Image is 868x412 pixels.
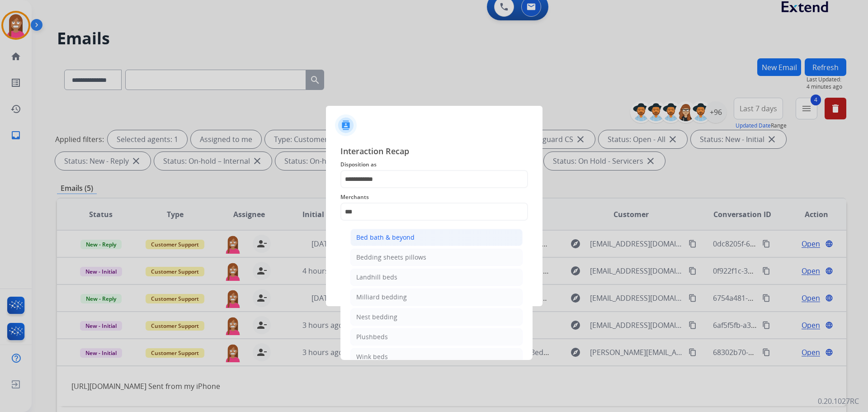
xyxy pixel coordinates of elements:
[335,114,357,136] img: contactIcon
[356,293,407,302] div: Milliard bedding
[356,253,426,262] div: Bedding sheets pillows
[340,159,528,170] span: Disposition as
[340,145,528,159] span: Interaction Recap
[818,396,859,407] p: 0.20.1027RC
[356,332,388,341] div: Plushbeds
[356,273,397,282] div: Landhill beds
[356,352,388,361] div: Wink beds
[356,313,397,322] div: Nest bedding
[356,233,415,242] div: Bed bath & beyond
[340,192,528,203] span: Merchants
